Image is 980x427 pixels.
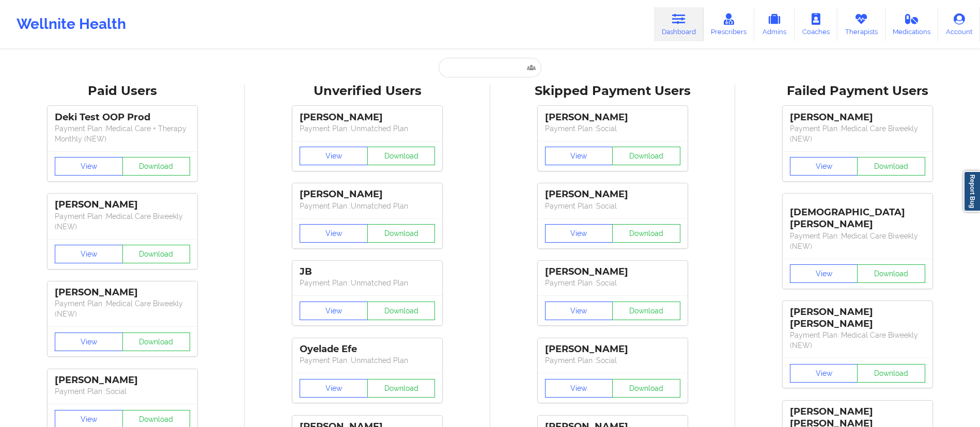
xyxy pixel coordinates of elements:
[545,224,613,243] button: View
[55,374,190,386] div: [PERSON_NAME]
[545,355,680,366] p: Payment Plan : Social
[300,302,368,320] button: View
[857,364,925,383] button: Download
[300,379,368,398] button: View
[963,171,980,212] a: Report Bug
[55,112,190,123] div: Deki Test OOP Prod
[300,188,435,200] div: [PERSON_NAME]
[545,266,680,278] div: [PERSON_NAME]
[545,379,613,398] button: View
[612,302,680,320] button: Download
[7,83,238,99] div: Paid Users
[300,123,435,134] p: Payment Plan : Unmatched Plan
[252,83,483,99] div: Unverified Users
[885,7,939,41] a: Medications
[545,302,613,320] button: View
[300,266,435,278] div: JB
[497,83,728,99] div: Skipped Payment Users
[300,343,435,355] div: Oyelade Efe
[300,278,435,288] p: Payment Plan : Unmatched Plan
[55,245,123,263] button: View
[55,211,190,232] p: Payment Plan : Medical Care Biweekly (NEW)
[122,157,191,176] button: Download
[55,123,190,144] p: Payment Plan : Medical Care + Therapy Monthly (NEW)
[790,264,858,283] button: View
[612,224,680,243] button: Download
[938,7,980,41] a: Account
[55,333,123,351] button: View
[790,231,925,251] p: Payment Plan : Medical Care Biweekly (NEW)
[122,333,191,351] button: Download
[545,123,680,134] p: Payment Plan : Social
[367,224,435,243] button: Download
[790,112,925,123] div: [PERSON_NAME]
[367,379,435,398] button: Download
[55,199,190,211] div: [PERSON_NAME]
[367,147,435,165] button: Download
[300,201,435,211] p: Payment Plan : Unmatched Plan
[795,7,837,41] a: Coaches
[612,147,680,165] button: Download
[55,298,190,319] p: Payment Plan : Medical Care Biweekly (NEW)
[122,245,191,263] button: Download
[300,224,368,243] button: View
[790,364,858,383] button: View
[545,343,680,355] div: [PERSON_NAME]
[545,201,680,211] p: Payment Plan : Social
[55,386,190,397] p: Payment Plan : Social
[545,278,680,288] p: Payment Plan : Social
[545,147,613,165] button: View
[612,379,680,398] button: Download
[654,7,704,41] a: Dashboard
[300,112,435,123] div: [PERSON_NAME]
[790,199,925,230] div: [DEMOGRAPHIC_DATA][PERSON_NAME]
[837,7,885,41] a: Therapists
[55,157,123,176] button: View
[857,264,925,283] button: Download
[857,157,925,176] button: Download
[300,147,368,165] button: View
[754,7,795,41] a: Admins
[790,306,925,330] div: [PERSON_NAME] [PERSON_NAME]
[704,7,755,41] a: Prescribers
[545,112,680,123] div: [PERSON_NAME]
[55,287,190,298] div: [PERSON_NAME]
[300,355,435,366] p: Payment Plan : Unmatched Plan
[742,83,973,99] div: Failed Payment Users
[790,330,925,351] p: Payment Plan : Medical Care Biweekly (NEW)
[545,188,680,200] div: [PERSON_NAME]
[790,123,925,144] p: Payment Plan : Medical Care Biweekly (NEW)
[790,157,858,176] button: View
[367,302,435,320] button: Download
